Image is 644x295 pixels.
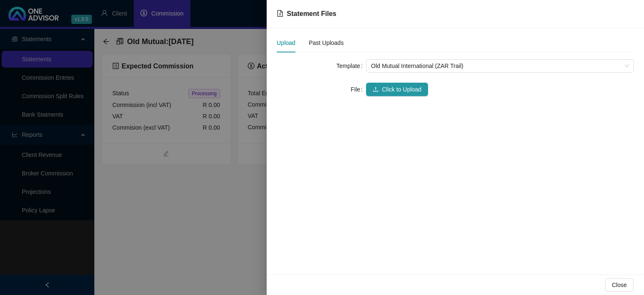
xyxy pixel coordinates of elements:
[277,10,283,17] span: file-excel
[287,10,336,17] span: Statement Files
[309,38,343,47] div: Past Uploads
[277,38,295,47] div: Upload
[366,83,428,96] button: uploadClick to Upload
[351,83,366,96] label: File
[336,59,366,73] label: Template
[371,60,629,72] span: Old Mutual International (ZAR Trail)
[612,280,627,290] span: Close
[605,278,634,292] button: Close
[373,86,379,92] span: upload
[382,85,421,94] span: Click to Upload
